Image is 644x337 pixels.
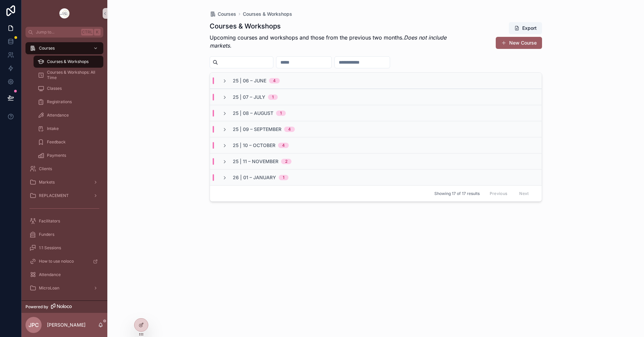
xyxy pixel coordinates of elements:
img: App logo [59,8,70,19]
button: Export [509,22,542,34]
a: Markets [25,176,103,188]
a: Facilitators [25,215,103,227]
a: Courses & Workshops: All Time [34,69,103,81]
em: Does not include markets. [210,34,446,49]
a: Courses & Workshops [243,11,292,17]
span: Attendance [39,272,61,277]
div: scrollable content [21,38,107,300]
span: 1:1 Sessions [39,245,61,251]
a: Funders [25,228,103,241]
a: Intake [34,123,103,135]
span: Classes [47,86,62,91]
a: Courses & Workshops [34,56,103,68]
button: Jump to...CtrlK [25,27,103,38]
span: Intake [47,126,59,131]
div: 1 [283,175,284,180]
span: 25 | 06 – June [233,77,266,84]
span: K [95,29,100,35]
a: 1:1 Sessions [25,242,103,254]
button: New Course [496,37,542,49]
a: Payments [34,149,103,161]
p: Upcoming courses and workshops and those from the previous two months. [210,33,458,50]
span: MicroLoan [39,285,59,291]
span: Facilitators [39,218,60,224]
a: How to use noloco [25,255,103,267]
span: Courses [218,11,236,17]
span: 25 | 09 – September [233,126,281,133]
a: Attendance [25,269,103,281]
span: REPLACEMENT [39,193,69,198]
span: Payments [47,153,66,158]
span: Clients [39,166,52,172]
span: Courses & Workshops [47,59,89,64]
a: Powered by [21,300,107,313]
a: MicroLoan [25,282,103,294]
span: Feedback [47,139,66,145]
a: Clients [25,163,103,175]
a: REPLACEMENT [25,190,103,202]
span: Attendance [47,113,69,118]
span: Ctrl [81,29,93,36]
a: Courses [210,11,236,17]
span: 25 | 10 – October [233,142,275,149]
div: 1 [272,94,274,100]
span: 25 | 08 – August [233,110,273,117]
div: 4 [273,78,276,83]
a: Feedback [34,136,103,148]
span: Jump to... [36,29,78,35]
span: How to use noloco [39,259,74,264]
span: Markets [39,180,55,185]
span: Funders [39,232,54,237]
a: Classes [34,82,103,94]
span: 26 | 01 – January [233,174,276,181]
span: Powered by [25,304,48,310]
span: Courses [39,46,55,51]
span: JPC [29,321,39,329]
p: [PERSON_NAME] [47,322,86,328]
span: Courses & Workshops: All Time [47,70,97,80]
a: Registrations [34,96,103,108]
span: 25 | 11 – November [233,158,278,165]
div: 4 [282,143,285,148]
a: Attendance [34,109,103,121]
span: 25 | 07 – July [233,94,265,100]
h1: Courses & Workshops [210,21,458,31]
span: Registrations [47,99,72,105]
div: 2 [285,159,287,164]
a: Courses [25,42,103,54]
div: 4 [288,127,291,132]
span: Showing 17 of 17 results [434,191,480,196]
div: 1 [280,111,282,116]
